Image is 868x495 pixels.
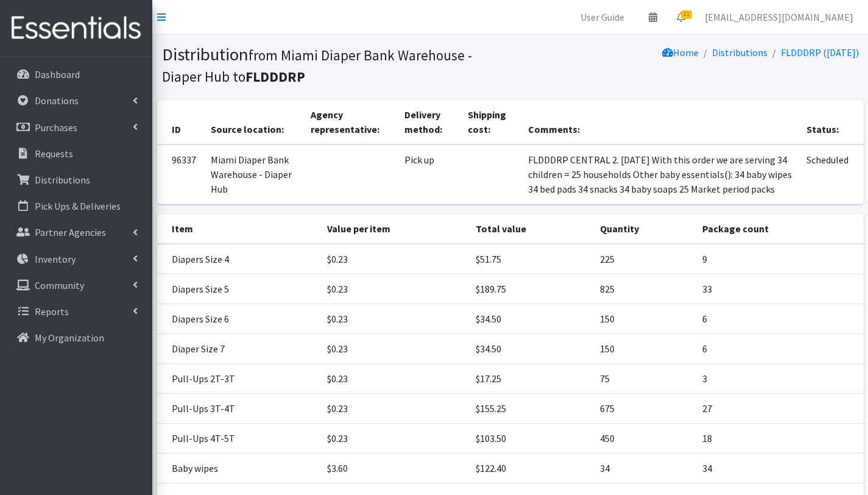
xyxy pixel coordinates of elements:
[468,214,593,244] th: Total value
[35,121,77,134] p: Purchases
[35,94,79,107] p: Donations
[162,46,472,85] small: from Miami Diaper Bank Warehouse - Diaper Hub to
[320,394,468,424] td: $0.23
[521,144,800,204] td: FLDDDRP CENTRAL 2. [DATE] With this order we are serving 34 children = 25 households Other baby e...
[468,304,593,334] td: $34.50
[460,100,521,144] th: Shipping cost:
[695,274,864,304] td: 33
[157,424,320,454] td: Pull-Ups 4T-5T
[320,214,468,244] th: Value per item
[468,454,593,483] td: $122.40
[781,46,859,59] a: FLDDDRP ([DATE])
[245,68,305,85] b: FLDDDRP
[320,304,468,334] td: $0.23
[5,168,147,192] a: Distributions
[695,244,864,274] td: 9
[521,100,800,144] th: Comments:
[35,200,121,212] p: Pick Ups & Deliveries
[5,299,147,324] a: Reports
[593,364,695,394] td: 75
[320,454,468,483] td: $3.60
[35,148,73,160] p: Requests
[799,100,863,144] th: Status:
[593,334,695,364] td: 150
[593,394,695,424] td: 675
[320,424,468,454] td: $0.23
[667,5,695,29] a: 11
[681,10,692,19] span: 11
[320,364,468,394] td: $0.23
[157,334,320,364] td: Diaper Size 7
[571,5,634,29] a: User Guide
[5,273,147,297] a: Community
[320,274,468,304] td: $0.23
[157,454,320,483] td: Baby wipes
[203,100,304,144] th: Source location:
[35,253,76,265] p: Inventory
[593,214,695,244] th: Quantity
[157,214,320,244] th: Item
[157,144,203,204] td: 96337
[157,244,320,274] td: Diapers Size 4
[695,304,864,334] td: 6
[5,247,147,271] a: Inventory
[468,364,593,394] td: $17.25
[5,194,147,218] a: Pick Ups & Deliveries
[593,304,695,334] td: 150
[397,144,460,204] td: Pick up
[320,334,468,364] td: $0.23
[162,44,506,86] h1: Distribution
[157,364,320,394] td: Pull-Ups 2T-3T
[35,68,80,80] p: Dashboard
[662,46,699,59] a: Home
[35,226,106,238] p: Partner Agencies
[695,214,864,244] th: Package count
[5,62,147,87] a: Dashboard
[468,274,593,304] td: $189.75
[695,454,864,483] td: 34
[157,274,320,304] td: Diapers Size 5
[157,100,203,144] th: ID
[695,364,864,394] td: 3
[468,424,593,454] td: $103.50
[5,326,147,350] a: My Organization
[695,424,864,454] td: 18
[468,334,593,364] td: $34.50
[799,144,863,204] td: Scheduled
[468,244,593,274] td: $51.75
[695,334,864,364] td: 6
[397,100,460,144] th: Delivery method:
[320,244,468,274] td: $0.23
[468,394,593,424] td: $155.25
[695,394,864,424] td: 27
[5,141,147,166] a: Requests
[35,305,69,318] p: Reports
[593,244,695,274] td: 225
[5,8,147,49] img: HumanEssentials
[593,454,695,483] td: 34
[593,424,695,454] td: 450
[593,274,695,304] td: 825
[5,220,147,244] a: Partner Agencies
[712,46,767,59] a: Distributions
[303,100,397,144] th: Agency representative:
[695,5,863,29] a: [EMAIL_ADDRESS][DOMAIN_NAME]
[157,394,320,424] td: Pull-Ups 3T-4T
[35,279,84,291] p: Community
[35,174,90,186] p: Distributions
[5,88,147,113] a: Donations
[5,115,147,140] a: Purchases
[203,144,304,204] td: Miami Diaper Bank Warehouse - Diaper Hub
[157,304,320,334] td: Diapers Size 6
[35,332,104,344] p: My Organization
